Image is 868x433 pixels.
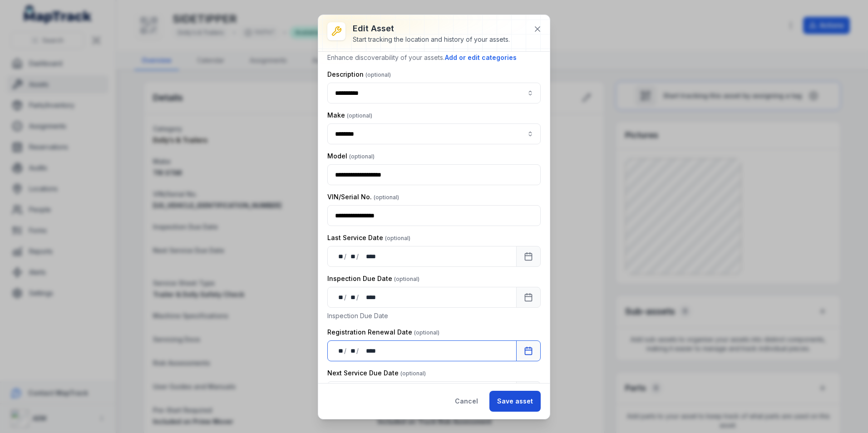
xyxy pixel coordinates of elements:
div: year, [360,346,377,355]
div: day, [335,293,344,302]
input: asset-edit:cf[8261eee4-602e-4976-b39b-47b762924e3f]-label [327,123,541,144]
div: day, [335,346,344,355]
div: / [344,346,347,355]
h3: Edit asset [353,22,510,35]
button: Save asset [489,391,541,412]
div: / [344,293,347,302]
label: Make [327,111,372,120]
label: Next Service Due Date [327,369,426,378]
label: Model [327,152,375,161]
button: Calendar [516,287,541,308]
div: month, [347,293,356,302]
div: month, [347,346,356,355]
label: VIN/Serial No. [327,192,399,202]
input: asset-edit:description-label [327,83,541,103]
button: Calendar [516,340,541,361]
p: Enhance discoverability of your assets. [327,53,541,63]
label: Registration Renewal Date [327,328,439,337]
button: Add or edit categories [444,53,517,63]
label: Last Service Date [327,233,410,242]
label: Description [327,70,391,79]
button: Calendar [516,381,541,402]
div: year, [360,252,377,261]
p: Inspection Due Date [327,311,541,320]
div: Start tracking the location and history of your assets. [353,35,510,44]
button: Cancel [447,391,486,412]
div: / [356,346,360,355]
div: month, [347,252,356,261]
div: day, [335,252,344,261]
div: / [344,252,347,261]
div: year, [360,293,377,302]
label: Inspection Due Date [327,274,419,283]
div: / [356,252,360,261]
div: / [356,293,360,302]
button: Calendar [516,246,541,267]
